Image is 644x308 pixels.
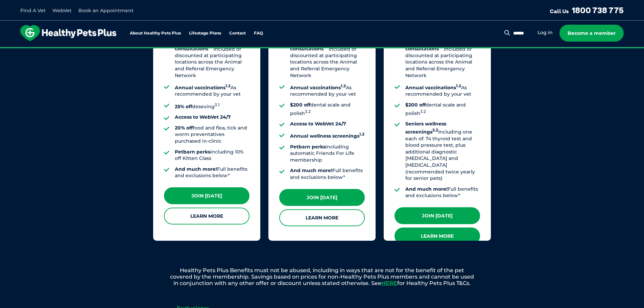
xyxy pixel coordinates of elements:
span: Call Us [550,8,569,15]
a: WebVet [52,7,72,14]
strong: Access to WebVet 24/7 [290,121,346,127]
li: dental scale and polish [290,102,365,117]
p: Healthy Pets Plus Benefits must not be abused, including in ways that are not for the benefit of ... [146,267,498,287]
li: As recommended by your vet [290,83,365,98]
sup: 1.2 [341,84,346,88]
strong: $200 off [290,102,310,108]
strong: Annual wellness screenings [290,133,364,139]
strong: Access to WebVet 24/7 [175,114,231,120]
sup: 3.1 [215,102,219,107]
sup: 3.2 [305,109,311,114]
a: Log in [538,29,553,36]
a: Lifestage Plans [189,31,221,35]
li: As recommended by your vet [405,83,480,98]
li: food and flea, tick and worm preventatives purchased in-clinic [175,125,249,145]
a: Call Us1800 738 775 [550,5,624,15]
a: Join [DATE] [395,207,480,224]
li: Full benefits and exclusions below* [290,167,365,181]
a: Book an Appointment [78,7,134,14]
li: Included or discounted at participating locations across the Animal and Referral Emergency Network [405,38,480,79]
sup: 1.2 [456,84,461,88]
strong: And much more! [290,167,332,173]
sup: 3.2 [420,109,426,114]
a: Become a member [559,25,624,42]
a: Contact [229,31,246,35]
a: Join [DATE] [164,187,249,204]
li: Included or discounted at participating locations across the Animal and Referral Emergency Network [290,38,365,79]
sup: 3.3 [432,128,438,133]
span: Proactive, preventative wellness program designed to keep your pet healthier and happier for longer [196,47,448,53]
a: Learn More [279,209,365,226]
a: HERE [381,280,397,286]
a: About Healthy Pets Plus [130,31,181,35]
li: including 10% off Kitten Class [175,149,249,162]
img: hpp-logo [20,25,116,41]
strong: Annual vaccinations [405,85,461,91]
strong: And much more! [405,186,448,192]
li: As recommended by your vet [175,83,249,98]
sup: 1.2 [225,84,231,88]
strong: Petbarn perks [175,149,210,155]
button: Search [503,29,511,36]
strong: $200 off [405,102,426,108]
strong: Annual vaccinations [290,85,346,91]
sup: 2.1 [324,45,329,50]
strong: 25% off [175,103,192,110]
a: FAQ [254,31,263,35]
strong: Seniors wellness screenings [405,121,446,135]
a: Join [DATE] [279,189,365,206]
li: including automatic Friends For Life membership [290,144,365,164]
li: Including one each of: T4 thyroid test and blood pressure test, plus additional diagnostic [MEDIC... [405,121,480,182]
li: Included or discounted at participating locations across the Animal and Referral Emergency Network [175,38,249,79]
a: Find A Vet [20,7,46,14]
li: dental scale and polish [405,102,480,117]
strong: And much more! [175,166,217,172]
sup: 2.1 [208,45,213,50]
sup: 1.3 [359,132,364,137]
sup: 2.1 [439,45,444,50]
li: desexing [175,102,249,110]
strong: Annual vaccinations [175,85,231,91]
a: Learn More [395,228,480,244]
a: Learn More [164,208,249,224]
strong: 20% off [175,125,193,131]
li: Full benefits and exclusions below* [175,166,249,179]
li: Full benefits and exclusions below* [405,186,480,199]
strong: Petbarn perks [290,144,326,150]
